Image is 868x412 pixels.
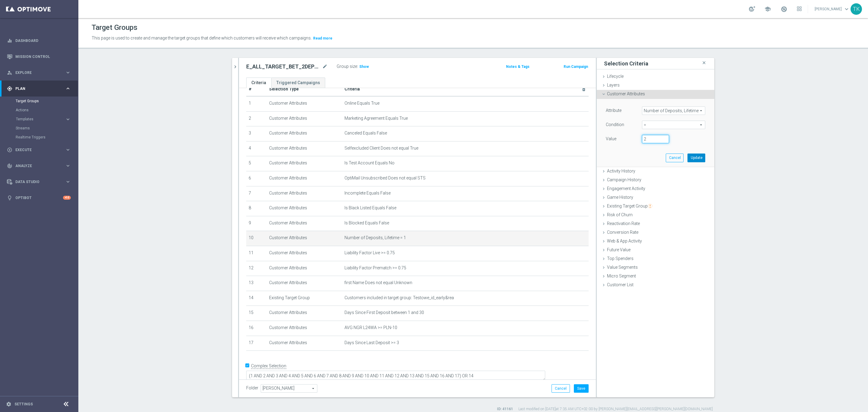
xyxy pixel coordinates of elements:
[344,310,424,315] span: Days Since First Deposit between 1 and 30
[16,117,71,122] div: Templates keyboard_arrow_right
[246,385,258,391] label: Folder
[246,141,267,156] td: 4
[344,131,387,136] span: Canceled Equals False
[16,117,59,121] span: Templates
[15,49,71,65] a: Mission Control
[15,148,65,152] span: Execute
[7,54,71,59] button: Mission Control
[606,136,616,141] label: Value
[16,97,78,106] div: Target Groups
[15,180,65,184] span: Data Studio
[607,265,638,270] span: Value Segments
[607,91,645,96] span: Customer Attributes
[344,325,397,330] span: AVG NGR L24WA >= PLN-10
[267,111,342,126] td: Customer Attributes
[65,86,71,91] i: keyboard_arrow_right
[246,231,267,246] td: 10
[701,59,707,67] i: close
[851,3,862,15] div: TK
[843,6,850,12] span: keyboard_arrow_down
[246,246,267,261] td: 11
[15,33,71,49] a: Dashboard
[267,186,342,201] td: Customer Attributes
[7,70,65,75] div: Explore
[7,38,12,43] i: equalizer
[267,246,342,261] td: Customer Attributes
[7,86,12,91] i: gps_fixed
[552,384,570,393] button: Cancel
[267,156,342,171] td: Customer Attributes
[267,141,342,156] td: Customer Attributes
[344,101,379,106] span: Online Equals True
[581,87,586,92] i: delete_forever
[246,336,267,351] td: 17
[607,239,642,243] span: Web & App Activity
[267,231,342,246] td: Customer Attributes
[246,321,267,336] td: 16
[246,216,267,231] td: 9
[344,160,395,166] span: Is Test Account Equals No
[267,171,342,186] td: Customer Attributes
[7,195,71,200] button: lightbulb Optibot +10
[7,195,12,201] i: lightbulb
[267,306,342,321] td: Customer Attributes
[7,179,65,185] div: Data Studio
[246,261,267,276] td: 12
[607,274,636,278] span: Micro Segment
[7,70,71,75] div: person_search Explore keyboard_arrow_right
[7,179,71,184] button: Data Studio keyboard_arrow_right
[357,64,358,69] label: :
[267,261,342,276] td: Customer Attributes
[687,154,705,162] button: Update
[606,108,621,113] lable: Attribute
[313,35,333,42] button: Read more
[271,78,325,88] a: Triggered Campaigns
[607,221,640,226] span: Reactivation Rate
[7,86,71,91] div: gps_fixed Plan keyboard_arrow_right
[16,133,78,142] div: Realtime Triggers
[604,60,648,67] h3: Selection Criteria
[92,23,137,32] h1: Target Groups
[16,108,63,113] a: Actions
[344,235,406,240] span: Number of Deposits, Lifetime = 1
[497,407,513,412] label: ID: 41161
[246,78,271,88] a: Criteria
[267,96,342,111] td: Customer Attributes
[15,71,65,74] span: Explore
[7,38,71,43] button: equalizer Dashboard
[607,83,620,87] span: Layers
[65,116,71,122] i: keyboard_arrow_right
[246,96,267,111] td: 1
[607,74,624,79] span: Lifecycle
[16,115,78,124] div: Templates
[16,106,78,115] div: Actions
[607,186,645,191] span: Engagement Activity
[246,111,267,126] td: 2
[344,220,389,226] span: Is Blocked Equals False
[607,212,633,217] span: Risk of Churn
[246,276,267,291] td: 13
[65,147,71,153] i: keyboard_arrow_right
[246,201,267,216] td: 8
[344,116,408,121] span: Marketing Agreement Equals True
[607,204,652,208] span: Existing Target Group
[246,63,321,70] h2: E_ALL_TARGET_BET_2DEPO DO 200PLN_160925
[267,126,342,141] td: Customer Attributes
[7,33,71,49] div: Dashboard
[563,63,589,70] button: Run Campaign
[267,336,342,351] td: Customer Attributes
[344,250,395,255] span: Liability Factor Live >= 0.75
[344,87,360,91] span: Criteria
[246,171,267,186] td: 6
[267,291,342,306] td: Existing Target Group
[246,291,267,306] td: 14
[267,201,342,216] td: Customer Attributes
[764,6,771,12] span: school
[65,179,71,185] i: keyboard_arrow_right
[607,256,634,261] span: Top Spenders
[322,63,328,70] i: mode_edit
[7,163,65,169] div: Analyze
[232,58,238,76] button: chevron_right
[7,163,71,168] div: track_changes Analyze keyboard_arrow_right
